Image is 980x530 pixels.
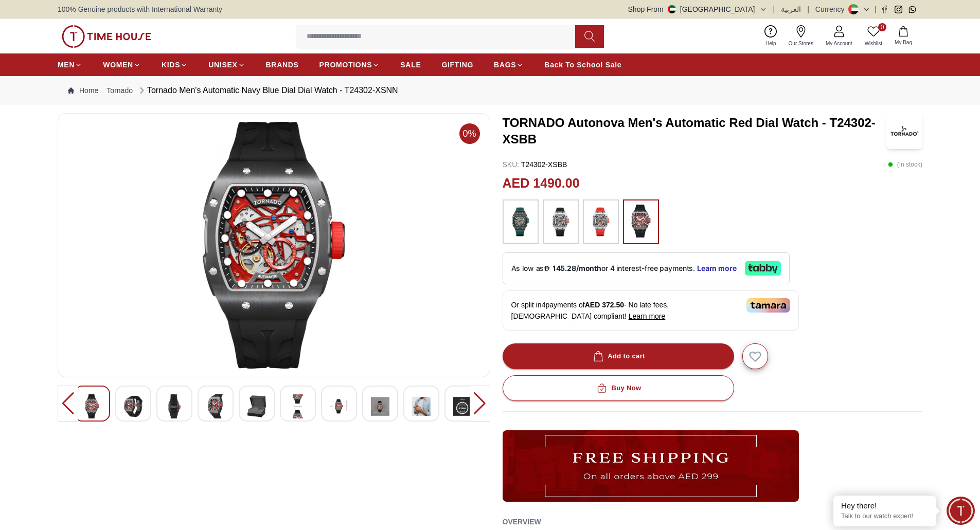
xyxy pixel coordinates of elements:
a: Our Stores [782,23,819,49]
span: BRANDS [266,60,299,70]
span: SALE [400,60,421,70]
img: United Arab Emirates [668,5,676,13]
p: Talk to our watch expert! [841,512,929,521]
img: ... [62,25,151,48]
span: Back To School Sale [544,60,621,70]
a: Instagram [895,6,902,13]
img: ... [508,205,533,240]
img: Tornado Men's Automatic Navy Blue Dial Dial Watch - T24302-XSNN [289,394,307,418]
img: Tornado Men's Automatic Navy Blue Dial Dial Watch - T24302-XSNN [371,394,389,418]
div: Tornado Men's Automatic Navy Blue Dial Dial Watch - T24302-XSNN [137,84,398,97]
h2: Overview [503,514,541,529]
div: Currency [815,4,849,14]
img: Tornado Men's Automatic Navy Blue Dial Dial Watch - T24302-XSNN [165,394,184,418]
div: Or split in 4 payments of - No late fees, [DEMOGRAPHIC_DATA] compliant! [503,290,799,331]
nav: Breadcrumb [58,76,922,105]
img: Tornado Men's Automatic Navy Blue Dial Dial Watch - T24302-XSNN [124,394,142,418]
span: KIDS [162,60,180,70]
span: AED 372.50 [585,301,624,309]
span: Learn more [629,312,666,320]
img: ... [628,205,654,237]
img: Tornado Men's Automatic Navy Blue Dial Dial Watch - T24302-XSNN [206,394,225,418]
p: ( In stock ) [888,159,922,170]
span: | [875,4,877,14]
img: ... [548,205,574,240]
div: Buy Now [595,382,641,394]
a: BAGS [494,56,524,74]
a: Whatsapp [908,6,916,13]
span: 0% [459,123,480,144]
a: UNISEX [208,56,245,74]
a: BRANDS [266,56,299,74]
a: Help [759,23,782,49]
span: BAGS [494,60,516,70]
a: Back To School Sale [544,56,621,74]
img: Tamara [746,298,790,313]
span: My Account [822,40,857,47]
div: Hey there! [841,501,929,511]
img: Tornado Men's Automatic Navy Blue Dial Dial Watch - T24302-XSNN [330,394,348,418]
span: 100% Genuine products with International Warranty [58,4,222,14]
p: T24302-XSBB [503,159,567,170]
span: UNISEX [208,60,237,70]
a: WOMEN [103,56,141,74]
span: SKU : [503,160,520,169]
img: Tornado Men's Automatic Navy Blue Dial Dial Watch - T24302-XSNN [453,394,472,418]
img: Tornado Men's Automatic Navy Blue Dial Dial Watch - T24302-XSNN [247,394,266,418]
span: | [773,4,775,14]
div: Add to cart [591,351,645,362]
img: Tornado Men's Automatic Navy Blue Dial Dial Watch - T24302-XSNN [83,394,101,418]
button: Shop From[GEOGRAPHIC_DATA] [628,4,767,14]
img: Tornado Men's Automatic Navy Blue Dial Dial Watch - T24302-XSNN [412,394,431,418]
button: العربية [781,4,801,14]
a: PROMOTIONS [319,56,380,74]
div: Chat Widget [947,497,975,525]
a: Home [68,85,98,96]
span: MEN [58,60,75,70]
span: Help [761,40,780,47]
span: Our Stores [785,40,817,47]
button: Buy Now [503,375,734,401]
a: SALE [400,56,421,74]
button: Add to cart [503,343,734,369]
img: Tornado Men's Automatic Navy Blue Dial Dial Watch - T24302-XSNN [66,122,482,369]
span: WOMEN [103,60,133,70]
span: My Bag [890,39,916,46]
span: PROMOTIONS [319,60,372,70]
a: Facebook [881,6,888,13]
a: Tornado [106,85,133,96]
h3: TORNADO Autonova Men's Automatic Red Dial Watch - T24302-XSBB [503,115,887,148]
a: 0Wishlist [859,23,888,49]
span: | [807,4,809,14]
img: ... [503,430,799,501]
img: TORNADO Autonova Men's Automatic Red Dial Watch - T24302-XSBB [886,113,922,149]
button: My Bag [888,24,918,48]
a: MEN [58,56,82,74]
a: KIDS [162,56,188,74]
span: Wishlist [861,40,886,47]
h2: AED 1490.00 [503,174,580,193]
img: ... [588,205,614,240]
span: 0 [878,23,886,31]
a: GIFTING [441,56,473,74]
span: GIFTING [441,60,473,70]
